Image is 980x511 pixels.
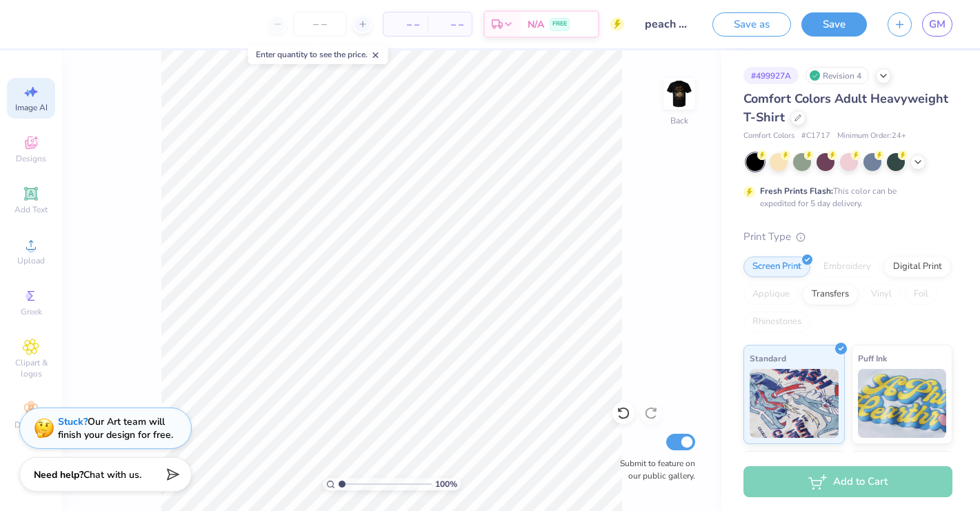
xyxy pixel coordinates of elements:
[837,130,906,142] span: Minimum Order: 24 +
[806,67,869,84] div: Revision 4
[21,306,42,317] span: Greek
[712,12,791,37] button: Save as
[670,114,688,127] div: Back
[83,468,141,481] span: Chat with us.
[743,312,810,332] div: Rhinestones
[435,478,457,490] span: 100 %
[612,457,695,482] label: Submit to feature on our public gallery.
[760,186,833,197] strong: Fresh Prints Flash:
[814,257,880,277] div: Embroidery
[392,17,419,32] span: – –
[858,369,947,438] img: Puff Ink
[743,90,948,126] span: Comfort Colors Adult Heavyweight T-Shirt
[15,102,48,113] span: Image AI
[7,357,55,379] span: Clipart & logos
[14,204,48,215] span: Add Text
[16,153,46,164] span: Designs
[17,255,45,266] span: Upload
[750,369,839,438] img: Standard
[58,415,173,441] div: Our Art team will finish your design for free.
[528,17,544,32] span: N/A
[801,130,830,142] span: # C1717
[905,284,937,305] div: Foil
[743,284,799,305] div: Applique
[743,229,952,245] div: Print Type
[666,80,693,108] img: Back
[58,415,88,428] strong: Stuck?
[634,10,702,38] input: Untitled Design
[552,19,567,29] span: FREE
[922,12,952,37] a: GM
[760,185,930,210] div: This color can be expedited for 5 day delivery.
[750,351,786,365] span: Standard
[436,17,463,32] span: – –
[884,257,951,277] div: Digital Print
[801,12,867,37] button: Save
[34,468,83,481] strong: Need help?
[743,67,799,84] div: # 499927A
[929,17,946,32] span: GM
[14,419,48,430] span: Decorate
[858,351,887,365] span: Puff Ink
[743,130,794,142] span: Comfort Colors
[862,284,901,305] div: Vinyl
[803,284,858,305] div: Transfers
[293,12,347,37] input: – –
[743,257,810,277] div: Screen Print
[248,45,388,64] div: Enter quantity to see the price.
